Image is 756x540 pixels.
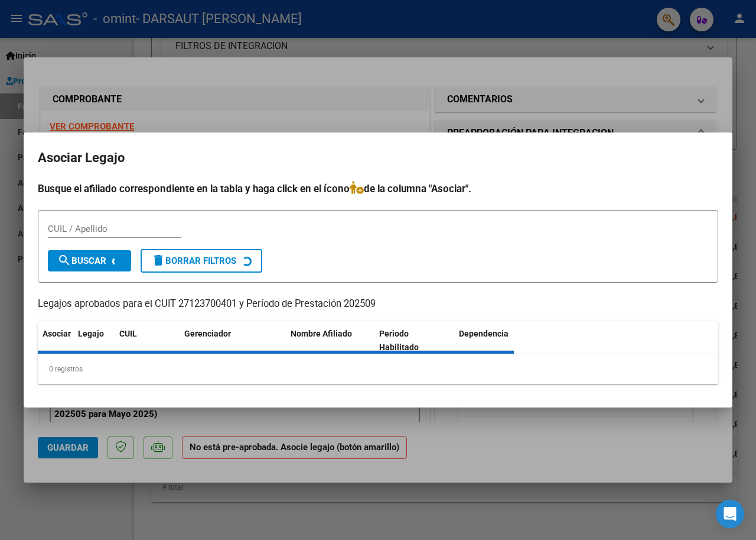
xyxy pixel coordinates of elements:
div: Open Intercom Messenger [716,500,744,528]
button: Borrar Filtros [141,249,262,273]
mat-icon: search [57,253,71,267]
datatable-header-cell: Legajo [73,321,115,360]
span: Nombre Afiliado [291,329,352,338]
datatable-header-cell: Periodo Habilitado [374,321,454,360]
datatable-header-cell: CUIL [115,321,180,360]
span: Legajo [78,329,104,338]
h4: Busque el afiliado correspondiente en la tabla y haga click en el ícono de la columna "Asociar". [38,181,718,196]
div: 0 registros [38,354,718,384]
datatable-header-cell: Gerenciador [180,321,286,360]
datatable-header-cell: Nombre Afiliado [286,321,374,360]
h2: Asociar Legajo [38,147,718,169]
span: Asociar [43,329,71,338]
span: Periodo Habilitado [379,329,419,352]
span: Gerenciador [184,329,231,338]
p: Legajos aprobados para el CUIT 27123700401 y Período de Prestación 202509 [38,297,718,312]
button: Buscar [48,250,131,271]
span: Buscar [57,256,106,266]
span: CUIL [119,329,137,338]
datatable-header-cell: Dependencia [454,321,543,360]
datatable-header-cell: Asociar [38,321,73,360]
span: Borrar Filtros [151,256,236,266]
span: Dependencia [459,329,509,338]
mat-icon: delete [151,253,165,267]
